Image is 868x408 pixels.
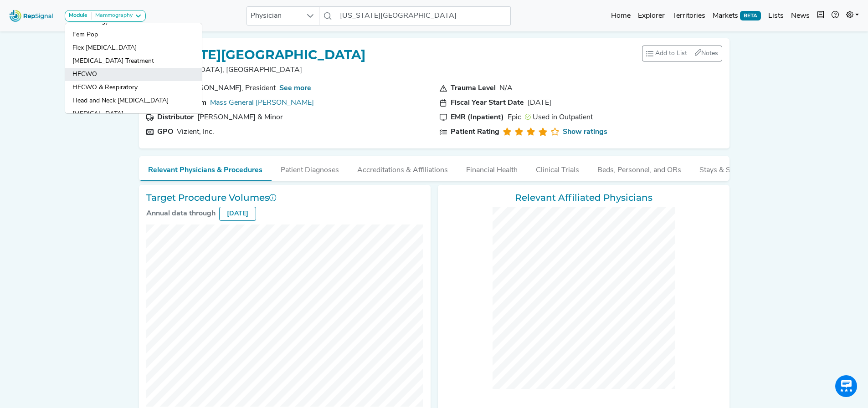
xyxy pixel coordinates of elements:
div: toolbar [642,46,722,61]
p: [GEOGRAPHIC_DATA], [GEOGRAPHIC_DATA] [146,65,365,76]
a: Explorer [634,7,668,25]
div: Owens & Minor [197,112,283,123]
a: [MEDICAL_DATA] [65,107,202,121]
div: Mammography [92,12,133,20]
div: Distributor [157,112,194,123]
button: Beds, Personnel, and ORs [588,156,690,180]
strong: Module [69,13,87,18]
a: Lists [765,7,787,25]
div: [PERSON_NAME], President [183,83,276,94]
a: News [787,7,813,25]
button: Patient Diagnoses [272,156,348,180]
button: ModuleMammography [65,10,146,22]
span: Notes [701,50,718,57]
div: David Brown, President [183,83,276,94]
a: HFCWO [65,68,202,81]
div: Vizient, Inc. [177,127,214,138]
a: See more [279,85,311,92]
span: Add to List [655,49,687,58]
a: Territories [668,7,709,25]
button: Relevant Physicians & Procedures [139,156,272,181]
button: Intel Book [813,7,828,25]
a: MarketsBETA [709,7,765,25]
div: EMR (Inpatient) [451,112,504,123]
div: Fiscal Year Start Date [451,97,524,108]
h3: Relevant Affiliated Physicians [445,192,722,203]
div: Patient Rating [451,127,499,138]
a: Home [607,7,634,25]
h3: Target Procedure Volumes [146,192,423,203]
button: Clinical Trials [527,156,588,180]
button: Notes [691,46,722,61]
div: GPO [157,127,173,138]
a: Mass General [PERSON_NAME] [210,99,314,107]
a: HFCWO & Respiratory [65,81,202,94]
div: Trauma Level [451,83,496,94]
button: Stays & Services [690,156,762,180]
a: Head and Neck [MEDICAL_DATA] [65,94,202,107]
div: [DATE] [528,97,551,108]
a: Fem Pop [65,28,202,41]
div: [DATE] [219,207,256,221]
div: Mass General Brigham [210,97,314,108]
button: Accreditations & Affiliations [348,156,457,180]
button: Add to List [642,46,691,61]
div: Annual data through [146,208,216,219]
div: Epic [508,112,521,123]
input: Search a physician [336,6,510,25]
div: Used in Outpatient [525,112,593,123]
a: Show ratings [563,127,607,138]
a: Flex [MEDICAL_DATA] [65,41,202,55]
span: Physician [247,7,302,25]
h1: [US_STATE][GEOGRAPHIC_DATA] [146,47,365,63]
div: N/A [499,83,513,94]
span: BETA [740,11,761,20]
a: [MEDICAL_DATA] Treatment [65,55,202,68]
button: Financial Health [457,156,527,180]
